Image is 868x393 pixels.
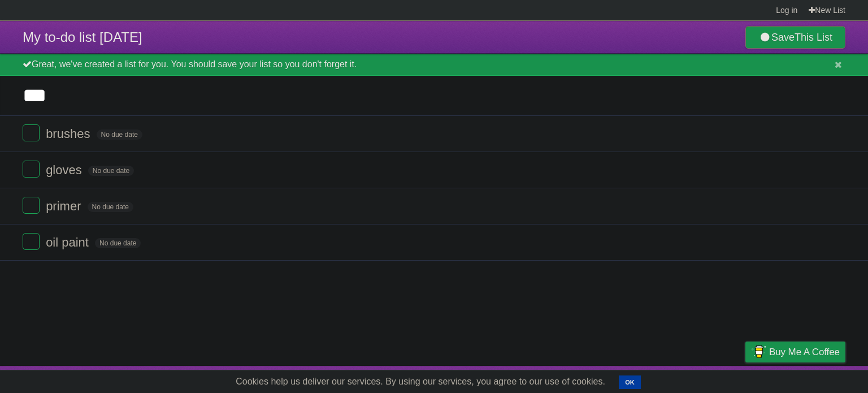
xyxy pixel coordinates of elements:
[745,26,845,49] a: SaveThis List
[751,342,766,361] img: Buy me a coffee
[23,29,142,45] span: My to-do list [DATE]
[731,369,760,390] a: Privacy
[23,233,40,250] label: Done
[88,202,133,212] span: No due date
[632,369,678,390] a: Developers
[23,161,40,178] label: Done
[692,369,717,390] a: Terms
[23,197,40,214] label: Done
[23,124,40,141] label: Done
[774,369,845,390] a: Suggest a feature
[95,238,141,248] span: No due date
[795,32,832,43] b: This List
[46,199,84,213] span: primer
[745,342,845,362] a: Buy me a coffee
[769,342,840,362] span: Buy me a coffee
[97,129,142,140] span: No due date
[595,369,619,390] a: About
[46,127,93,141] span: brushes
[224,370,617,393] span: Cookies help us deliver our services. By using our services, you agree to our use of cookies.
[46,235,92,249] span: oil paint
[46,163,85,177] span: gloves
[88,166,134,176] span: No due date
[619,375,641,389] button: OK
